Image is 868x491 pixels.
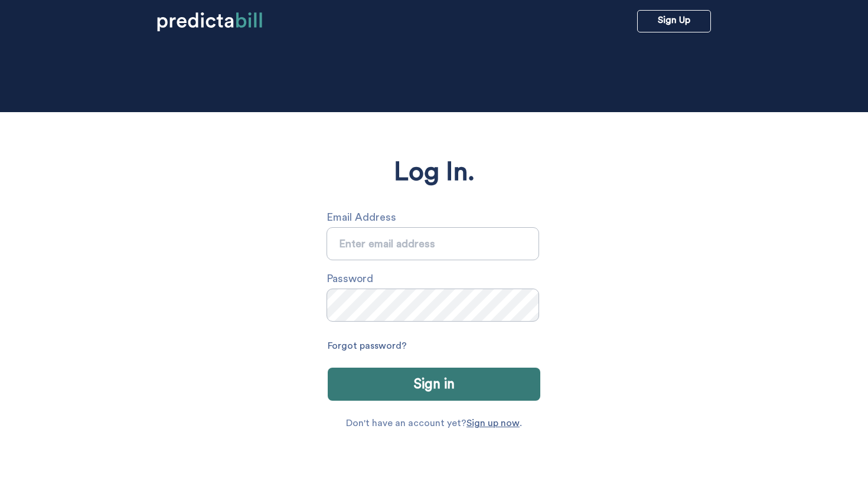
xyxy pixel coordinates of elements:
button: Sign in [328,368,540,401]
a: Sign up now [466,418,520,428]
p: Don't have an account yet? . [346,418,522,428]
label: Email Address [327,208,546,227]
input: Email Address [327,227,539,260]
a: Sign Up [637,10,711,32]
p: Log In. [394,158,475,187]
a: Forgot password? [328,336,407,356]
label: Password [327,269,546,289]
